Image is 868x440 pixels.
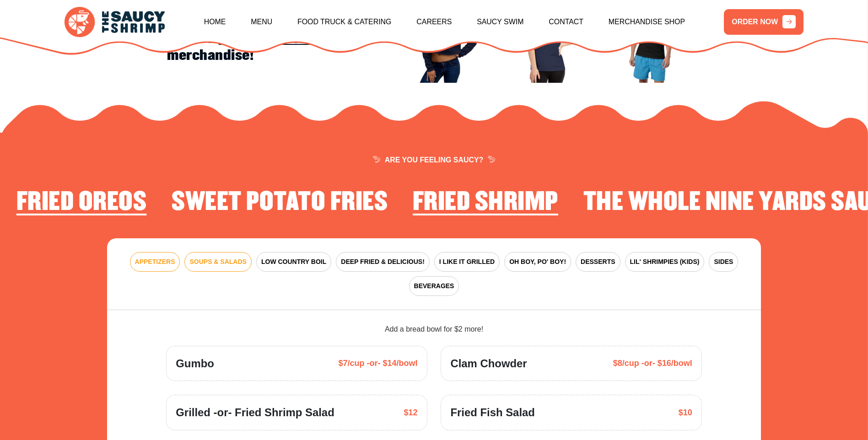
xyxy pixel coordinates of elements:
[297,2,392,42] a: Food Truck & Catering
[336,252,430,272] button: DEEP FRIED & DELICIOUS!
[413,188,558,216] h2: Fried Shrimp
[261,257,326,267] span: LOW COUNTRY BOIL
[609,2,685,42] a: Merchandise Shop
[581,257,615,267] span: DESSERTS
[167,13,383,64] h2: Coupon code WEAREBACK gets you 15% off merchandise!
[439,257,495,267] span: I LIKE IT GRILLED
[413,188,558,220] li: 1 of 4
[341,257,425,267] span: DEEP FRIED & DELICIOUS!
[504,252,571,272] button: OH BOY, PO' BOY!
[434,252,500,272] button: I LIKE IT GRILLED
[549,2,583,42] a: Contact
[576,252,620,272] button: DESSERTS
[450,355,527,372] span: Clam Chowder
[409,276,459,296] button: BEVERAGES
[135,257,175,267] span: APPETIZERS
[509,257,566,267] span: OH BOY, PO' BOY!
[477,2,523,42] a: Saucy Swim
[16,188,147,220] li: 3 of 4
[172,188,388,216] h2: Sweet Potato Fries
[373,156,496,164] span: ARE YOU FEELING SAUCY?
[724,9,803,35] a: ORDER NOW
[630,257,700,267] span: LIL' SHRIMPIES (KIDS)
[416,2,452,42] a: Careers
[251,2,272,42] a: Menu
[65,7,165,37] img: logo
[184,252,251,272] button: SOUPS & SALADS
[176,355,214,372] span: Gumbo
[204,2,226,42] a: Home
[130,252,180,272] button: APPETIZERS
[166,324,701,335] div: Add a bread bowl for $2 more!
[339,357,418,370] span: $7/cup -or- $14/bowl
[709,252,738,272] button: SIDES
[176,404,334,421] span: Grilled -or- Fried Shrimp Salad
[16,188,147,216] h2: Fried Oreos
[450,404,535,421] span: Fried Fish Salad
[714,257,733,267] span: SIDES
[404,407,418,419] span: $12
[256,252,331,272] button: LOW COUNTRY BOIL
[414,281,454,291] span: BEVERAGES
[189,257,246,267] span: SOUPS & SALADS
[613,357,692,370] span: $8/cup -or- $16/bowl
[679,407,692,419] span: $10
[625,252,705,272] button: LIL' SHRIMPIES (KIDS)
[172,188,388,220] li: 4 of 4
